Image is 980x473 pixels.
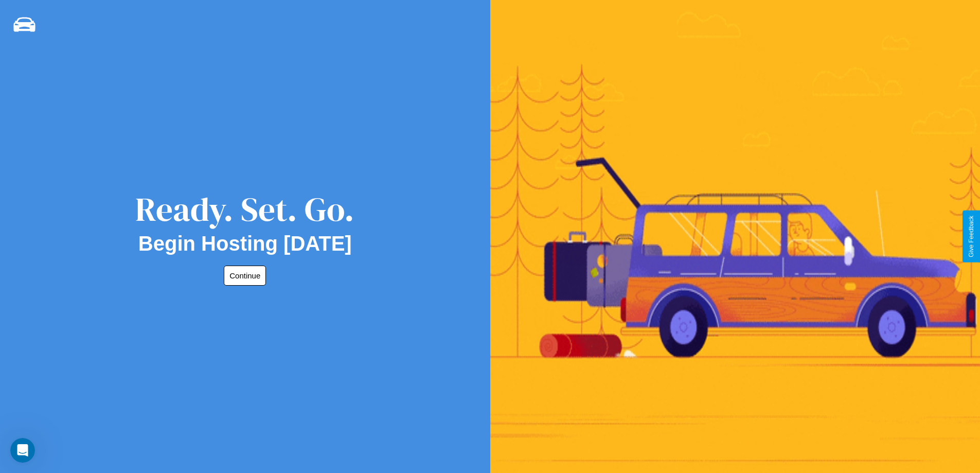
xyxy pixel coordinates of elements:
div: Give Feedback [968,216,975,257]
h2: Begin Hosting [DATE] [138,232,352,255]
div: Ready. Set. Go. [135,186,354,232]
button: Continue [224,266,266,286]
iframe: Intercom live chat [10,438,35,463]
